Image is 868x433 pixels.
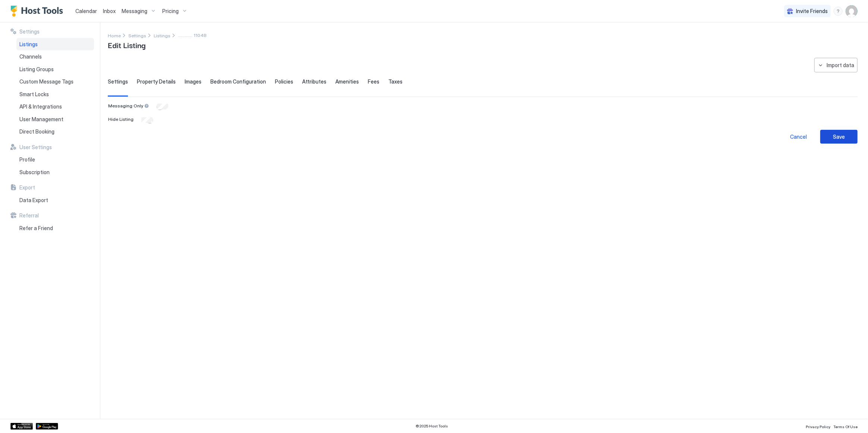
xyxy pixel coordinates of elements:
[19,103,62,110] span: API & Integrations
[19,184,35,191] span: Export
[416,424,448,429] span: © 2025 Host Tools
[154,33,170,38] span: Listings
[834,7,843,16] div: menu
[19,212,39,219] span: Referral
[16,63,94,76] a: Listing Groups
[833,133,845,141] div: Save
[19,53,42,60] span: Channels
[108,33,121,38] span: Home
[19,66,54,73] span: Listing Groups
[75,7,97,15] a: Calendar
[178,32,207,38] span: Breadcrumb
[16,125,94,138] a: Direct Booking
[806,424,830,429] span: Privacy Policy
[833,424,858,429] span: Terms Of Use
[108,31,121,39] a: Home
[275,78,293,85] span: Policies
[16,194,94,207] a: Data Export
[833,422,858,430] a: Terms Of Use
[75,8,97,14] span: Calendar
[19,156,35,163] span: Profile
[846,5,858,17] div: User profile
[108,31,121,39] div: Breadcrumb
[16,100,94,113] a: API & Integrations
[10,6,66,17] a: Host Tools Logo
[16,38,94,51] a: Listings
[302,78,326,85] span: Attributes
[108,78,128,85] span: Settings
[128,31,146,39] a: Settings
[16,222,94,235] a: Refer a Friend
[16,75,94,88] a: Custom Message Tags
[10,423,33,430] a: App Store
[368,78,379,85] span: Fees
[108,103,143,109] span: Messaging Only
[335,78,359,85] span: Amenities
[19,78,73,85] span: Custom Message Tags
[103,8,116,14] span: Inbox
[16,153,94,166] a: Profile
[7,408,25,426] iframe: To enrich screen reader interactions, please activate Accessibility in Grammarly extension settings
[19,225,53,232] span: Refer a Friend
[19,128,54,135] span: Direct Booking
[137,78,176,85] span: Property Details
[16,113,94,126] a: User Management
[128,31,146,39] div: Breadcrumb
[814,58,858,72] button: Import data
[780,130,817,144] button: Cancel
[108,39,145,50] span: Edit Listing
[19,41,38,48] span: Listings
[19,91,49,98] span: Smart Locks
[122,8,147,15] span: Messaging
[820,130,858,144] button: Save
[154,31,170,39] a: Listings
[790,133,807,141] div: Cancel
[16,50,94,63] a: Channels
[806,422,830,430] a: Privacy Policy
[36,423,58,430] a: Google Play Store
[103,7,116,15] a: Inbox
[108,116,134,122] span: Hide Listing
[185,78,201,85] span: Images
[210,78,266,85] span: Bedroom Configuration
[128,33,146,38] span: Settings
[827,61,854,69] div: Import data
[388,78,402,85] span: Taxes
[19,116,63,123] span: User Management
[162,8,179,15] span: Pricing
[154,31,170,39] div: Breadcrumb
[16,166,94,179] a: Subscription
[16,88,94,101] a: Smart Locks
[19,197,48,204] span: Data Export
[19,144,52,151] span: User Settings
[19,169,50,176] span: Subscription
[796,8,828,15] span: Invite Friends
[19,28,40,35] span: Settings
